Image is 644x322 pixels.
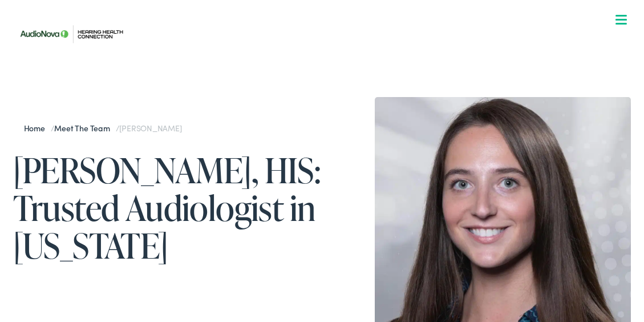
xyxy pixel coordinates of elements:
[119,122,181,134] span: [PERSON_NAME]
[24,122,51,134] a: Home
[13,151,322,264] h1: [PERSON_NAME], HIS: Trusted Audiologist in [US_STATE]
[54,122,115,134] a: Meet the Team
[24,122,182,134] span: / /
[22,46,631,81] a: What We Offer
